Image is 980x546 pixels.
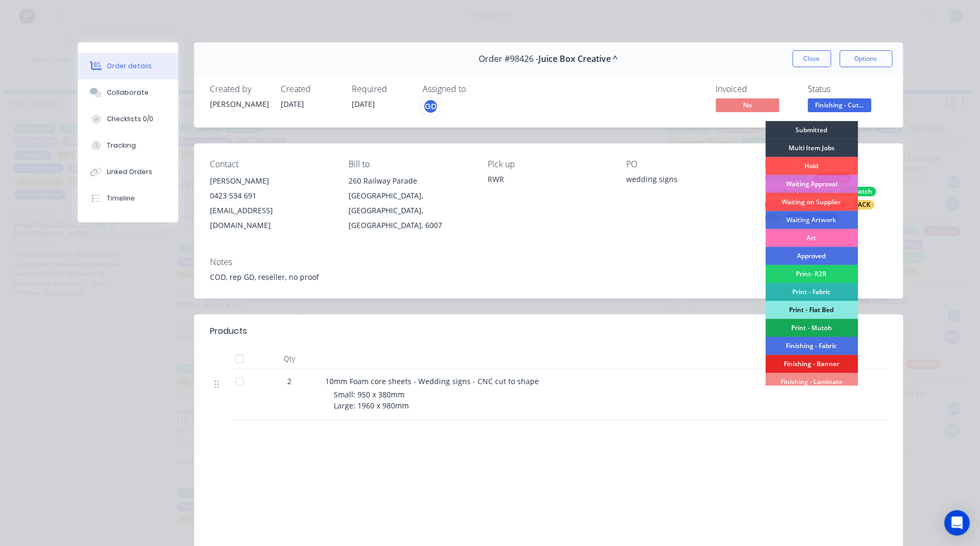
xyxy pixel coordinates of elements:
div: [GEOGRAPHIC_DATA], [GEOGRAPHIC_DATA], [GEOGRAPHIC_DATA], 6007 [349,188,470,233]
div: Bill to [349,159,470,169]
button: Timeline [78,185,178,212]
div: [EMAIL_ADDRESS][DOMAIN_NAME] [210,203,332,233]
button: Checklists 0/0 [78,106,178,132]
div: Qty [258,348,321,369]
div: Tracking [107,141,136,150]
div: Hold [765,157,858,175]
div: Pick up [487,159,609,169]
button: GD [423,98,438,114]
div: RWR [487,174,609,185]
div: Dispatch [840,187,876,196]
button: Order details [78,53,178,79]
span: Finishing - Cut... [808,98,871,112]
div: Timeline [107,194,135,203]
div: Collaborate [107,88,149,97]
div: Print - Fabric [765,283,858,301]
div: Linked Orders [107,167,152,177]
div: Order details [107,61,152,71]
span: No [716,98,779,112]
div: [PERSON_NAME] [210,174,332,188]
div: Finishing - Banner [765,355,858,373]
span: [DATE] [352,99,375,109]
div: COD, rep GD, reseller, no proof [210,271,887,283]
div: Contact [210,159,332,169]
button: Linked Orders [78,159,178,185]
div: 260 Railway Parade [349,174,470,188]
div: Waiting Approval [765,175,858,193]
div: Print- R2R [765,265,858,283]
div: Required [352,84,410,94]
div: wedding signs [626,174,748,188]
div: Notes [210,257,887,267]
div: Created [281,84,339,94]
button: Tracking [78,132,178,159]
span: 10mm Foam core sheets - Wedding signs - CNC cut to shape [325,376,539,386]
div: Open Intercom Messenger [944,510,969,535]
div: Print - Flat Bed [765,301,858,319]
div: [PERSON_NAME] [210,98,268,110]
div: Checklists 0/0 [107,114,153,124]
div: 0423 534 691 [210,188,332,203]
div: 260 Railway Parade[GEOGRAPHIC_DATA], [GEOGRAPHIC_DATA], [GEOGRAPHIC_DATA], 6007 [349,174,470,233]
div: Art [765,229,858,247]
div: Created by [210,84,268,94]
button: Options [839,50,892,67]
span: Juice Box Creative ^ [538,54,618,64]
div: Products [210,325,247,338]
div: Print - Mutoh [765,319,858,337]
span: Order #98426 - [479,54,538,64]
button: Finishing - Cut... [808,98,871,114]
div: Finishing - Fabric [765,337,858,355]
span: 2 [287,376,291,387]
span: Small: 950 x 380mm Large: 1960 x 980mm [334,389,409,411]
div: Finishing - Laminate [765,373,858,391]
div: Waiting Artwork [765,211,858,229]
div: PACK [849,200,874,210]
div: Submitted [765,121,858,139]
div: Status [808,84,887,94]
span: [DATE] [281,99,304,109]
button: Close [792,50,831,67]
div: Invoiced [716,84,795,94]
div: Multi Item Jobs [765,139,858,157]
div: Assigned to [423,84,528,94]
div: [PERSON_NAME]0423 534 691[EMAIL_ADDRESS][DOMAIN_NAME] [210,174,332,233]
div: Waiting on Supplier [765,193,858,211]
button: Collaborate [78,79,178,106]
div: PO [626,159,748,169]
div: Approved [765,247,858,265]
